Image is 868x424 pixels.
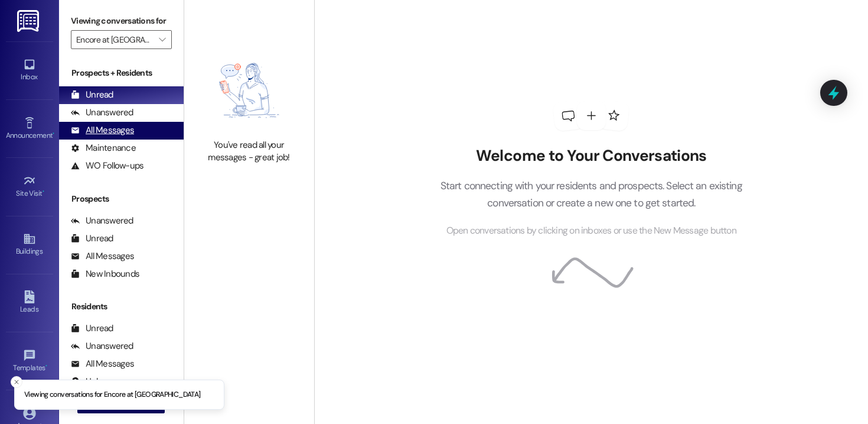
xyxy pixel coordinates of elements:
[159,35,165,44] i: 
[197,48,301,132] img: empty-state
[71,12,172,30] label: Viewing conversations for
[6,171,53,203] a: Site Visit •
[24,390,201,400] p: Viewing conversations for Encore at [GEOGRAPHIC_DATA]
[17,10,41,32] img: ResiDesk Logo
[71,160,143,172] div: WO Follow-ups
[53,130,54,138] span: •
[197,139,301,164] div: You've read all your messages - great job!
[422,147,760,166] h2: Welcome to Your Conversations
[6,229,53,261] a: Buildings
[71,358,134,370] div: All Messages
[71,106,133,119] div: Unanswered
[59,300,184,313] div: Residents
[59,193,184,205] div: Prospects
[71,340,133,352] div: Unanswered
[446,224,736,238] span: Open conversations by clicking on inboxes or use the New Message button
[422,177,760,211] p: Start connecting with your residents and prospects. Select an existing conversation or create a n...
[6,345,53,377] a: Templates •
[11,376,22,388] button: Close toast
[71,89,113,101] div: Unread
[76,30,153,49] input: All communities
[6,287,53,319] a: Leads
[71,124,134,137] div: All Messages
[59,67,184,79] div: Prospects + Residents
[71,232,113,245] div: Unread
[71,250,134,263] div: All Messages
[6,54,53,86] a: Inbox
[71,322,113,335] div: Unread
[43,187,44,196] span: •
[45,362,47,370] span: •
[71,142,136,154] div: Maintenance
[71,215,133,227] div: Unanswered
[71,268,139,280] div: New Inbounds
